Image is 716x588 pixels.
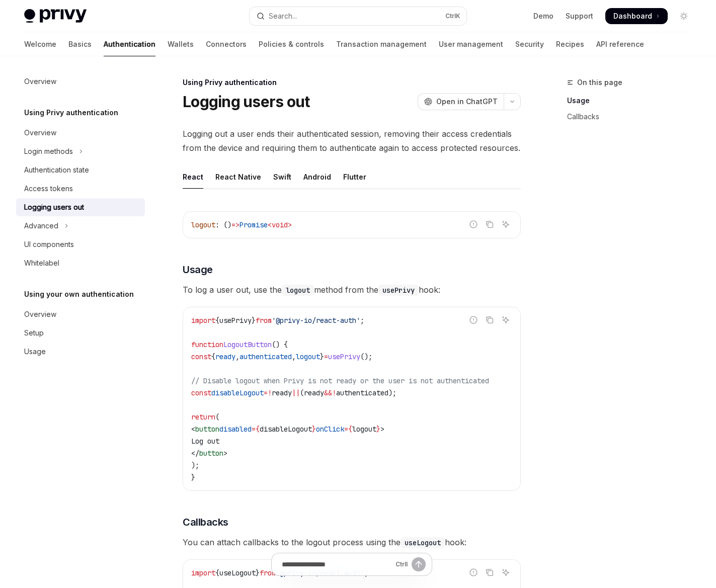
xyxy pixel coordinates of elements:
span: Usage [183,263,213,277]
code: useLogout [401,537,445,548]
button: Copy the contents from the code block [483,218,496,231]
span: LogoutButton [223,340,272,349]
span: , [235,352,240,361]
a: Recipes [556,32,584,56]
span: authenticated [240,352,292,361]
span: } [376,425,380,434]
span: Ctrl K [445,12,460,20]
a: Whitelabel [16,254,145,272]
span: = [324,352,328,361]
span: disableLogout [211,388,264,397]
span: from [256,316,272,325]
span: </ [191,449,199,458]
span: = [252,425,256,434]
span: onClick [316,425,344,434]
div: Setup [24,327,44,339]
span: , [292,352,296,361]
button: Open search [250,7,467,25]
div: Flutter [343,165,366,189]
span: => [231,220,240,229]
span: logout [191,220,215,229]
span: ( [300,388,304,397]
span: || [292,388,300,397]
span: Log out [191,437,219,446]
a: Demo [533,11,553,21]
span: } [191,473,195,482]
span: authenticated [336,388,388,397]
span: ready [304,388,324,397]
div: Advanced [24,220,58,232]
button: Toggle Login methods section [16,142,145,160]
div: Android [303,165,331,189]
a: Connectors [206,32,247,56]
span: button [195,425,219,434]
span: Logging out a user ends their authenticated session, removing their access credentials from the d... [183,127,521,155]
span: > [223,449,227,458]
div: Login methods [24,145,73,157]
span: ready [215,352,235,361]
span: } [252,316,256,325]
div: Swift [273,165,291,189]
div: Using Privy authentication [183,77,521,88]
span: { [256,425,260,434]
button: Send message [412,557,426,571]
span: : () [215,220,231,229]
code: logout [282,285,314,296]
span: (); [360,352,372,361]
div: Access tokens [24,183,73,195]
span: Dashboard [613,11,652,21]
code: usePrivy [378,285,419,296]
div: Authentication state [24,164,89,176]
a: UI components [16,235,145,254]
span: ! [268,388,272,397]
span: Promise [240,220,268,229]
span: const [191,388,211,397]
span: // Disable logout when Privy is not ready or the user is not authenticated [191,376,489,385]
h5: Using Privy authentication [24,107,118,119]
a: Wallets [168,32,194,56]
span: To log a user out, use the method from the hook: [183,283,521,297]
a: API reference [596,32,644,56]
div: Whitelabel [24,257,59,269]
a: Basics [68,32,92,56]
span: } [312,425,316,434]
div: Overview [24,127,56,139]
button: Toggle dark mode [676,8,692,24]
a: Dashboard [605,8,668,24]
a: Overview [16,72,145,91]
span: '@privy-io/react-auth' [272,316,360,325]
div: Overview [24,308,56,320]
span: function [191,340,223,349]
span: > [380,425,384,434]
span: usePrivy [219,316,252,325]
img: light logo [24,9,87,23]
div: Search... [269,10,297,22]
h1: Logging users out [183,93,309,111]
span: import [191,316,215,325]
span: { [348,425,352,434]
span: && [324,388,332,397]
a: Access tokens [16,180,145,198]
a: Transaction management [336,32,427,56]
h5: Using your own authentication [24,288,134,300]
a: Security [515,32,544,56]
a: User management [439,32,503,56]
button: Toggle Advanced section [16,217,145,235]
div: Logging users out [24,201,84,213]
div: React Native [215,165,261,189]
span: const [191,352,211,361]
span: logout [296,352,320,361]
button: Report incorrect code [467,218,480,231]
div: UI components [24,238,74,250]
span: < [191,425,195,434]
button: Copy the contents from the code block [483,313,496,326]
button: Ask AI [499,218,512,231]
span: disableLogout [260,425,312,434]
a: Callbacks [567,109,700,125]
span: usePrivy [328,352,360,361]
a: Usage [16,343,145,361]
button: Open in ChatGPT [418,93,504,110]
span: return [191,412,215,422]
button: Ask AI [499,313,512,326]
span: ( [215,412,219,422]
